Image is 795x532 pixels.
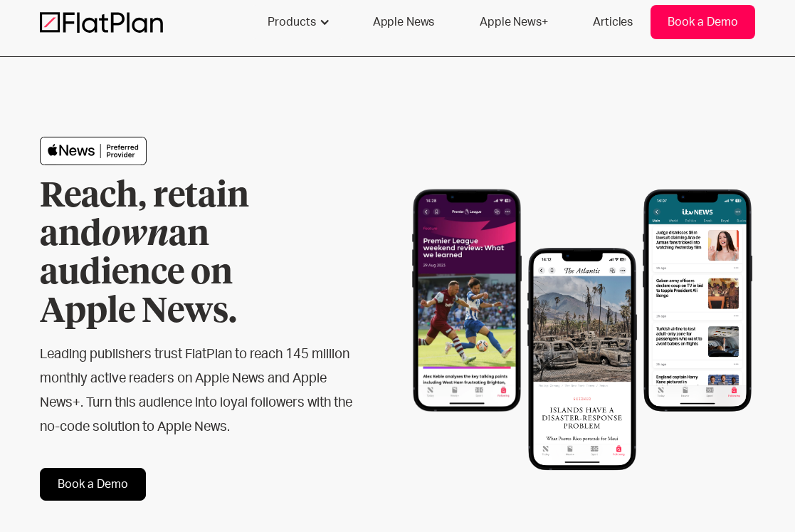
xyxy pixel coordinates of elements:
em: own [102,218,169,252]
a: Articles [576,5,650,39]
a: Apple News+ [463,5,564,39]
h2: Leading publishers trust FlatPlan to reach 145 million monthly active readers on Apple News and A... [40,343,362,439]
div: Book a Demo [668,14,738,31]
div: Products [268,14,316,31]
h1: Reach, retain and an audience on Apple News. [40,177,332,331]
a: Apple News [356,5,451,39]
div: Products [251,5,344,39]
a: Book a Demo [651,5,755,39]
a: Book a Demo [40,468,146,501]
